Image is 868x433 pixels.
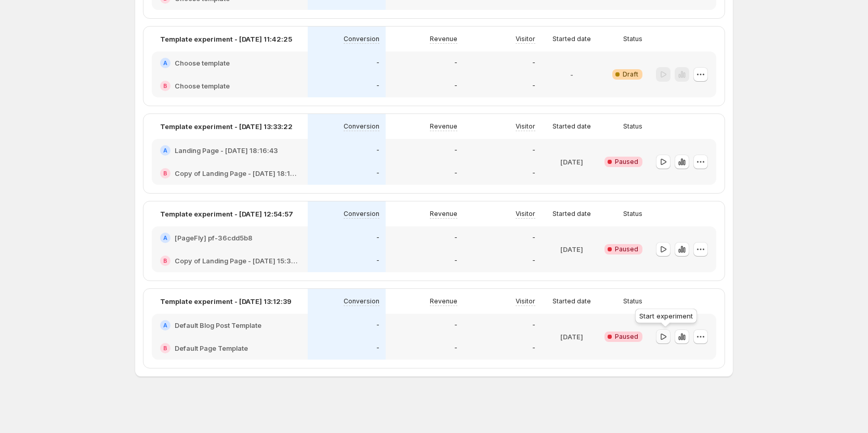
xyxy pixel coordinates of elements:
[454,146,457,155] p: -
[532,82,535,90] p: -
[376,146,379,155] p: -
[376,321,379,329] p: -
[163,147,167,154] h2: A
[623,210,642,218] p: Status
[430,297,457,305] p: Revenue
[623,297,642,305] p: Status
[553,35,591,43] p: Started date
[175,145,278,156] h2: Landing Page - [DATE] 18:16:43
[376,234,379,242] p: -
[553,297,591,305] p: Started date
[553,210,591,218] p: Started date
[454,169,457,177] p: -
[430,35,457,43] p: Revenue
[532,169,535,177] p: -
[570,69,573,80] p: -
[532,344,535,352] p: -
[454,344,457,352] p: -
[163,60,167,66] h2: A
[623,35,642,43] p: Status
[623,70,638,79] span: Draft
[516,297,535,305] p: Visitor
[376,82,379,90] p: -
[160,121,293,132] p: Template experiment - [DATE] 13:33:22
[175,81,230,91] h2: Choose template
[623,122,642,131] p: Status
[175,256,299,266] h2: Copy of Landing Page - [DATE] 15:33:01
[553,122,591,131] p: Started date
[532,146,535,155] p: -
[344,297,379,305] p: Conversion
[376,59,379,67] p: -
[175,343,248,353] h2: Default Page Template
[160,209,293,219] p: Template experiment - [DATE] 12:54:57
[163,83,167,89] h2: B
[532,59,535,67] p: -
[344,35,379,43] p: Conversion
[376,257,379,265] p: -
[175,320,261,330] h2: Default Blog Post Template
[615,333,638,341] span: Paused
[376,169,379,177] p: -
[376,344,379,352] p: -
[175,233,253,243] h2: [PageFly] pf-36cdd5b8
[163,258,167,264] h2: B
[163,235,167,241] h2: A
[516,35,535,43] p: Visitor
[430,210,457,218] p: Revenue
[344,210,379,218] p: Conversion
[560,157,583,167] p: [DATE]
[163,170,167,176] h2: B
[163,322,167,328] h2: A
[454,234,457,242] p: -
[516,210,535,218] p: Visitor
[560,332,583,342] p: [DATE]
[175,168,299,179] h2: Copy of Landing Page - [DATE] 18:16:43
[454,321,457,329] p: -
[532,234,535,242] p: -
[163,345,167,351] h2: B
[454,257,457,265] p: -
[160,296,292,307] p: Template experiment - [DATE] 13:12:39
[344,122,379,131] p: Conversion
[615,245,638,253] span: Paused
[532,257,535,265] p: -
[615,158,638,166] span: Paused
[560,244,583,254] p: [DATE]
[160,34,292,44] p: Template experiment - [DATE] 11:42:25
[532,321,535,329] p: -
[430,122,457,131] p: Revenue
[454,82,457,90] p: -
[516,122,535,131] p: Visitor
[175,58,230,68] h2: Choose template
[454,59,457,67] p: -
